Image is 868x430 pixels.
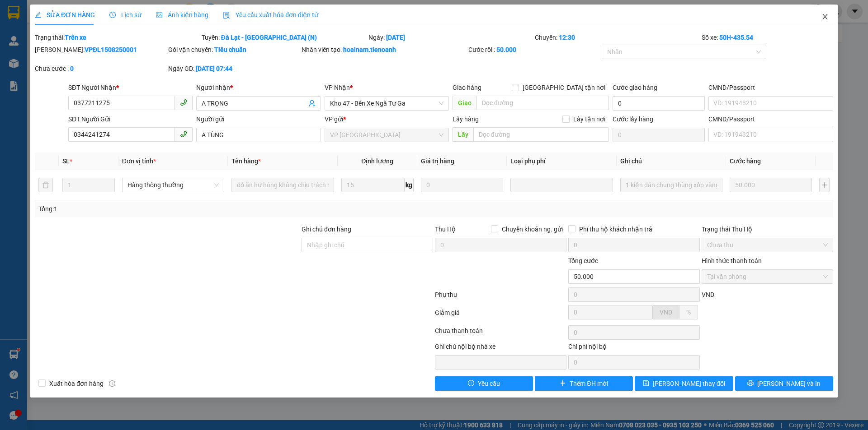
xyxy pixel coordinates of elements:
span: Cước hàng [730,157,761,165]
div: Số xe: [701,32,834,42]
span: Tại văn phòng [707,270,828,283]
span: kg [405,178,414,192]
span: Giá trị hàng [421,157,454,165]
div: Người gửi [196,114,321,124]
span: user-add [308,100,316,107]
span: VND [660,309,672,316]
span: Yêu cầu xuất hóa đơn điện tử [223,11,318,18]
label: Cước giao hàng [613,84,657,91]
input: Ghi Chú [620,178,722,192]
div: Ngày GD: [168,64,300,74]
input: Cước giao hàng [613,96,705,111]
span: Thu Hộ [435,226,456,233]
span: Giao hàng [453,84,481,91]
span: save [643,380,649,387]
span: [PERSON_NAME] thay đổi [653,379,725,388]
div: SĐT Người Nhận [68,83,193,92]
span: Tổng cước [568,257,598,264]
span: SL [62,157,70,165]
div: Chi phí nội bộ [568,342,700,355]
span: [PERSON_NAME] và In [757,379,821,388]
b: 0 [70,65,74,72]
div: Tuyến: [201,32,368,42]
div: Ngày: [368,32,534,42]
input: VD: Bàn, Ghế [231,178,334,192]
span: printer [747,380,754,387]
div: VP gửi [325,114,449,124]
span: Kho 47 - Bến Xe Ngã Tư Ga [330,97,443,110]
span: Lấy [453,127,473,142]
span: Gửi: [40,5,119,24]
div: CMND/Passport [708,114,833,124]
div: Ghi chú nội bộ nhà xe [435,342,566,355]
img: icon [223,12,230,19]
div: Chưa thanh toán [434,326,567,342]
span: A HOÀNG - 0908977678 [40,26,120,34]
span: Chưa thu [707,238,828,252]
span: 19:55:12 [DATE] [53,52,106,60]
input: Cước lấy hàng [613,128,705,142]
span: phone [180,99,187,106]
b: 12:30 [559,34,575,41]
button: Close [812,5,838,30]
b: [DATE] [386,34,405,41]
span: Định lượng [361,157,393,165]
div: [PERSON_NAME]: [35,45,166,55]
button: plus [819,178,829,192]
span: Giao [453,96,476,110]
div: Tổng: 1 [38,204,335,214]
div: Cước rồi : [468,45,600,55]
input: 0 [730,178,812,192]
b: Đà Lạt - [GEOGRAPHIC_DATA] (N) [221,34,317,41]
input: Ghi chú đơn hàng [302,238,433,252]
div: Chuyến: [534,32,701,42]
b: Tiêu chuẩn [214,46,246,53]
span: Phí thu hộ khách nhận trả [576,224,656,234]
span: VP Nhận [325,84,350,91]
div: Chưa cước : [35,64,166,74]
span: plus [560,380,566,387]
div: Phụ thu [434,290,567,305]
button: printer[PERSON_NAME] và In [735,376,833,391]
span: Hàng thông thường [127,178,219,192]
div: Nhân viên tạo: [302,45,467,55]
b: Trên xe [65,34,86,41]
span: phone [180,130,187,138]
span: Kho 47 - Bến Xe Ngã Tư Ga [40,5,119,24]
span: VP Đà Lạt [330,128,443,142]
span: Yêu cầu [478,379,500,388]
span: close [821,13,829,20]
th: Ghi chú [617,153,726,170]
label: Cước lấy hàng [613,116,653,123]
span: Thêm ĐH mới [570,379,608,388]
span: Lấy hàng [453,116,479,123]
button: plusThêm ĐH mới [535,376,633,391]
b: [DATE] 07:44 [196,65,232,72]
strong: Nhận: [9,65,105,114]
div: CMND/Passport [708,83,833,92]
span: edit [35,12,41,18]
input: Dọc đường [476,96,609,110]
b: hoainam.tienoanh [343,46,396,53]
span: picture [156,12,162,18]
b: 50H-435.54 [719,34,753,41]
span: Chuyển khoản ng. gửi [498,224,566,234]
button: delete [38,178,53,192]
span: info-circle [109,380,115,387]
div: Gói vận chuyển: [168,45,300,55]
b: VPĐL1508250001 [85,46,137,53]
span: 46138_mykhanhtb.tienoanh - In: [40,44,132,60]
div: Trạng thái: [34,32,201,42]
span: exclamation-circle [468,380,474,387]
span: Đơn vị tính [122,157,156,165]
span: Xuất hóa đơn hàng [46,379,107,388]
div: Trạng thái Thu Hộ [702,224,833,234]
span: % [686,309,691,316]
span: clock-circle [109,12,116,18]
button: save[PERSON_NAME] thay đổi [635,376,733,391]
input: Dọc đường [473,127,609,142]
span: [GEOGRAPHIC_DATA] tận nơi [519,83,609,92]
label: Hình thức thanh toán [702,257,762,264]
div: Người nhận [196,83,321,92]
span: Ảnh kiện hàng [156,11,208,18]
